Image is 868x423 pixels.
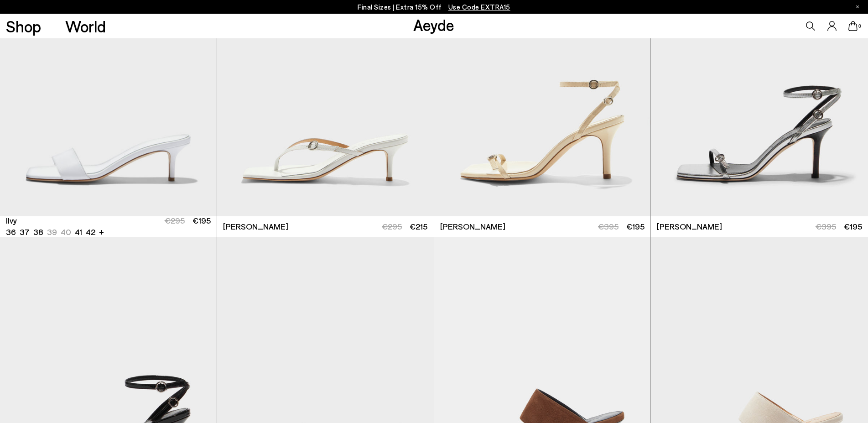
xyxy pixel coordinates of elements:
[33,226,43,238] li: 38
[6,226,93,238] ul: variant
[192,215,211,225] span: €195
[223,221,288,232] span: [PERSON_NAME]
[65,18,106,34] a: World
[448,3,510,11] span: Navigate to /collections/ss25-final-sizes
[816,221,836,231] span: €395
[75,226,82,238] li: 41
[598,221,619,231] span: €395
[6,18,41,34] a: Shop
[20,226,30,238] li: 37
[626,221,645,231] span: €195
[217,216,434,237] a: [PERSON_NAME] €295 €215
[440,221,505,232] span: [PERSON_NAME]
[844,221,862,231] span: €195
[413,15,454,34] a: Aeyde
[165,215,185,225] span: €295
[657,221,722,232] span: [PERSON_NAME]
[434,216,651,237] a: [PERSON_NAME] €395 €195
[358,1,510,13] p: Final Sizes | Extra 15% Off
[6,215,17,226] span: Ilvy
[6,226,16,238] li: 36
[410,221,427,231] span: €215
[858,24,862,29] span: 0
[382,221,402,231] span: €295
[99,225,104,238] li: +
[86,226,95,238] li: 42
[848,21,858,31] a: 0
[651,216,868,237] a: [PERSON_NAME] €395 €195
